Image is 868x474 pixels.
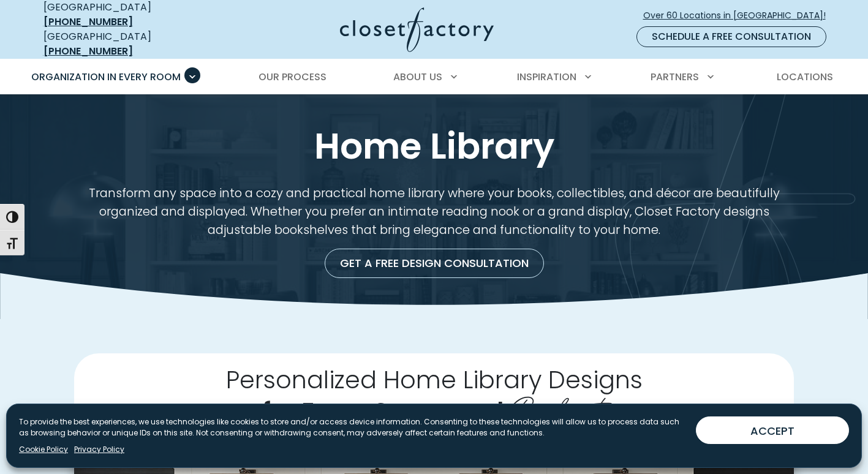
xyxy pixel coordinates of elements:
[259,70,326,84] span: Our Process
[510,382,606,430] span: Budget
[226,363,643,396] span: Personalized Home Library Designs
[643,9,836,22] span: Over 60 Locations in [GEOGRAPHIC_DATA]!
[19,444,68,455] a: Cookie Policy
[74,444,124,455] a: Privacy Policy
[41,124,828,170] h1: Home Library
[325,249,544,278] a: Get a Free Design Consultation
[74,184,794,239] p: Transform any space into a cozy and practical home library where your books, collectibles, and dé...
[696,416,849,444] button: ACCEPT
[517,70,576,84] span: Inspiration
[23,60,846,94] nav: Primary Menu
[777,70,833,84] span: Locations
[643,5,836,26] a: Over 60 Locations in [GEOGRAPHIC_DATA]!
[636,26,826,47] a: Schedule a Free Consultation
[43,44,133,58] a: [PHONE_NUMBER]
[31,70,181,84] span: Organization in Every Room
[43,29,221,59] div: [GEOGRAPHIC_DATA]
[651,70,699,84] span: Partners
[393,70,442,84] span: About Us
[262,394,504,428] span: for Every Space and
[19,416,686,438] p: To provide the best experiences, we use technologies like cookies to store and/or access device i...
[43,15,133,29] a: [PHONE_NUMBER]
[340,7,494,52] img: Closet Factory Logo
